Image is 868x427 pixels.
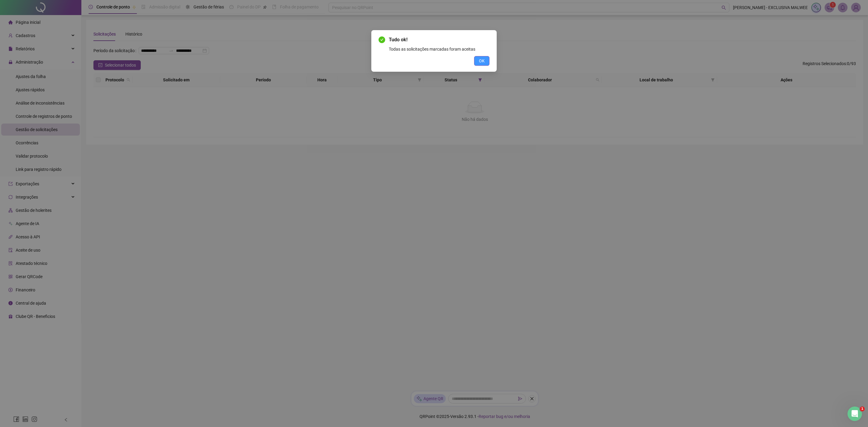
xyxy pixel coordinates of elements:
[389,46,489,52] div: Todas as solicitações marcadas foram aceitas
[389,36,489,43] span: Tudo ok!
[479,58,485,64] span: OK
[848,407,862,421] iframe: Intercom live chat
[379,36,385,43] span: check-circle
[860,407,865,411] span: 1
[474,56,489,66] button: OK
